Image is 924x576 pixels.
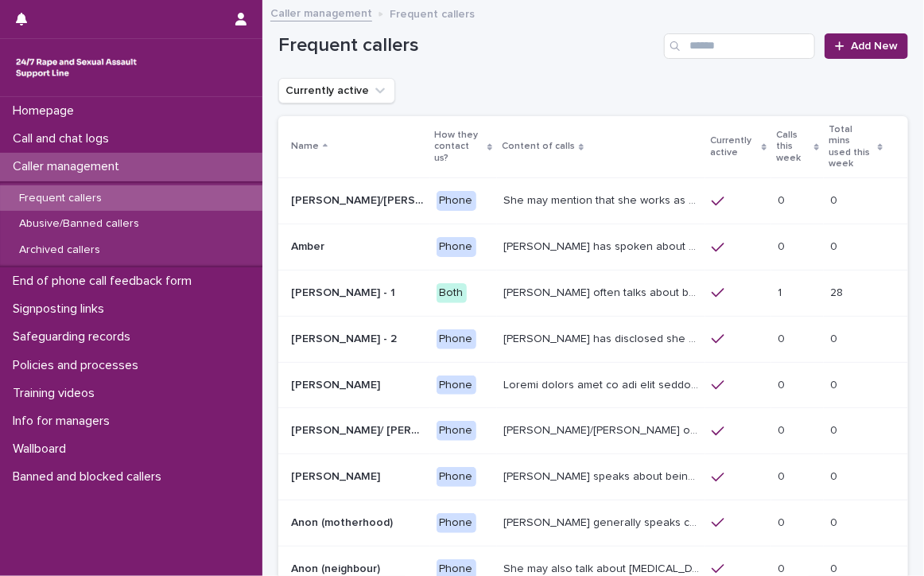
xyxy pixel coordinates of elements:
[278,316,908,362] tr: [PERSON_NAME] - 2[PERSON_NAME] - 2 Phone[PERSON_NAME] has disclosed she has survived two rapes, o...
[278,408,908,454] tr: [PERSON_NAME]/ [PERSON_NAME][PERSON_NAME]/ [PERSON_NAME] Phone[PERSON_NAME]/[PERSON_NAME] often t...
[503,376,702,392] p: Andrew shared that he has been raped and beaten by a group of men in or near his home twice withi...
[778,421,788,438] p: 0
[278,78,395,103] button: Currently active
[778,237,788,254] p: 0
[503,237,702,254] p: Amber has spoken about multiple experiences of sexual abuse. Amber told us she is now 18 (as of 0...
[778,513,788,530] p: 0
[278,34,658,57] h1: Frequent callers
[291,237,328,254] p: Amber
[778,329,788,346] p: 0
[13,52,140,84] img: rhQMoQhaT3yELyF149Cw
[278,224,908,270] tr: AmberAmber Phone[PERSON_NAME] has spoken about multiple experiences of [MEDICAL_DATA]. [PERSON_NA...
[503,283,702,300] p: Amy often talks about being raped a night before or 2 weeks ago or a month ago. She also makes re...
[829,121,873,173] p: Total mins used this week
[6,192,115,205] p: Frequent callers
[6,103,87,119] p: Homepage
[503,559,702,576] p: She may also talk about child sexual abuse and about currently being physically disabled. She has...
[278,454,908,500] tr: [PERSON_NAME][PERSON_NAME] Phone[PERSON_NAME] speaks about being raped and abused by the police a...
[503,513,702,530] p: Caller generally speaks conversationally about many different things in her life and rarely speak...
[437,467,476,487] div: Phone
[291,513,396,530] p: Anon (motherhood)
[830,467,841,484] p: 0
[778,559,788,576] p: 0
[6,274,204,289] p: End of phone call feedback form
[825,33,908,59] a: Add New
[830,191,841,208] p: 0
[437,513,476,533] div: Phone
[6,386,107,401] p: Training videos
[278,362,908,408] tr: [PERSON_NAME][PERSON_NAME] PhoneLoremi dolors amet co adi elit seddo eiu tempor in u labor et dol...
[291,138,319,155] p: Name
[830,237,841,254] p: 0
[291,421,427,438] p: [PERSON_NAME]/ [PERSON_NAME]
[6,358,151,373] p: Policies and processes
[664,33,815,59] input: Search
[390,4,475,21] p: Frequent callers
[503,467,702,484] p: Caller speaks about being raped and abused by the police and her ex-husband of 20 years. She has ...
[291,467,383,484] p: [PERSON_NAME]
[437,421,476,441] div: Phone
[278,500,908,546] tr: Anon (motherhood)Anon (motherhood) Phone[PERSON_NAME] generally speaks conversationally about man...
[503,191,702,208] p: She may mention that she works as a Nanny, looking after two children. Abbie / Emily has let us k...
[778,283,785,300] p: 1
[291,283,398,300] p: [PERSON_NAME] - 1
[6,243,113,257] p: Archived callers
[6,159,132,174] p: Caller management
[291,329,400,346] p: [PERSON_NAME] - 2
[437,376,476,395] div: Phone
[6,469,174,485] p: Banned and blocked callers
[851,41,898,52] span: Add New
[776,126,810,167] p: Calls this week
[503,421,702,438] p: Anna/Emma often talks about being raped at gunpoint at the age of 13/14 by her ex-partner, aged 1...
[291,559,383,576] p: Anon (neighbour)
[830,421,841,438] p: 0
[437,191,476,211] div: Phone
[778,191,788,208] p: 0
[6,329,143,344] p: Safeguarding records
[6,302,117,317] p: Signposting links
[503,329,702,346] p: Amy has disclosed she has survived two rapes, one in the UK and the other in Australia in 2013. S...
[278,270,908,316] tr: [PERSON_NAME] - 1[PERSON_NAME] - 1 Both[PERSON_NAME] often talks about being raped a night before...
[6,131,122,146] p: Call and chat logs
[830,376,841,392] p: 0
[437,329,476,349] div: Phone
[270,3,372,21] a: Caller management
[778,376,788,392] p: 0
[6,442,79,457] p: Wallboard
[6,217,152,231] p: Abusive/Banned callers
[502,138,575,155] p: Content of calls
[278,178,908,224] tr: [PERSON_NAME]/[PERSON_NAME] (Anon/'I don't know'/'I can't remember')[PERSON_NAME]/[PERSON_NAME] (...
[437,237,476,257] div: Phone
[291,376,383,392] p: [PERSON_NAME]
[710,132,758,162] p: Currently active
[830,283,846,300] p: 28
[830,559,841,576] p: 0
[778,467,788,484] p: 0
[6,414,122,429] p: Info for managers
[291,191,427,208] p: Abbie/Emily (Anon/'I don't know'/'I can't remember')
[435,126,483,167] p: How they contact us?
[437,283,467,303] div: Both
[830,513,841,530] p: 0
[830,329,841,346] p: 0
